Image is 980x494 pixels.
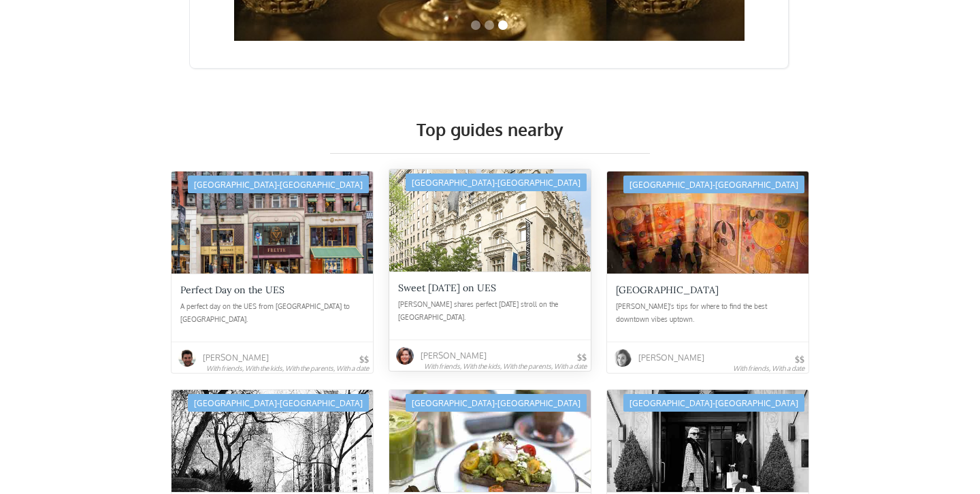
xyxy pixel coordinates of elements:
div: [PERSON_NAME] shares perfect [DATE] stroll on the [GEOGRAPHIC_DATA]. [398,298,582,325]
div: $$ [359,356,369,364]
h2: Top guides nearby [170,119,810,139]
a: [GEOGRAPHIC_DATA]-[GEOGRAPHIC_DATA]Sweet [DATE] on UES[PERSON_NAME] shares perfect [DATE] stroll ... [389,169,591,371]
div: [GEOGRAPHIC_DATA]-[GEOGRAPHIC_DATA] [406,174,587,191]
div: $$ [577,354,587,362]
div: With friends, With a date [733,364,804,372]
div: Show slide 1 of 3 [471,20,480,30]
div: [GEOGRAPHIC_DATA]-[GEOGRAPHIC_DATA] [623,176,804,193]
div: [PERSON_NAME] [638,346,704,369]
div: [GEOGRAPHIC_DATA]-[GEOGRAPHIC_DATA] [406,394,587,412]
div: A perfect day on the UES from [GEOGRAPHIC_DATA] to [GEOGRAPHIC_DATA]. [180,300,364,327]
div: [PERSON_NAME] [203,346,269,369]
div: Show slide 2 of 3 [485,20,494,30]
div: [PERSON_NAME]'s tips for where to find the best downtown vibes uptown. [616,300,800,327]
div: $$ [795,356,804,364]
div: [GEOGRAPHIC_DATA]-[GEOGRAPHIC_DATA] [623,394,804,412]
a: [GEOGRAPHIC_DATA]-[GEOGRAPHIC_DATA][GEOGRAPHIC_DATA][PERSON_NAME]'s tips for where to find the be... [607,171,808,373]
div: [GEOGRAPHIC_DATA] [616,284,719,296]
div: [GEOGRAPHIC_DATA]-[GEOGRAPHIC_DATA] [188,176,369,193]
div: With friends, With the kids, With the parents, With a date [424,362,587,370]
div: Perfect Day on the UES [180,284,284,296]
a: [GEOGRAPHIC_DATA]-[GEOGRAPHIC_DATA]Perfect Day on the UESA perfect day on the UES from [GEOGRAPHI... [171,171,373,373]
div: Show slide 3 of 3 [498,20,508,30]
div: Sweet [DATE] on UES [398,282,496,294]
div: [GEOGRAPHIC_DATA]-[GEOGRAPHIC_DATA] [188,394,369,412]
div: With friends, With the kids, With the parents, With a date [206,364,369,372]
div: [PERSON_NAME] [421,344,487,367]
